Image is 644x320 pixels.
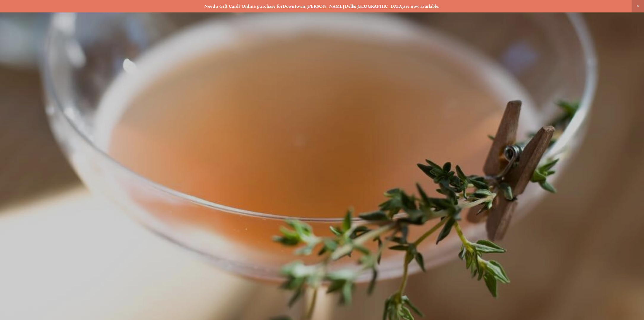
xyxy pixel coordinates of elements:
strong: are now available. [403,4,439,9]
a: [PERSON_NAME] Dell [307,4,353,9]
strong: , [305,4,307,9]
a: Downtown [283,4,305,9]
a: [GEOGRAPHIC_DATA] [356,4,404,9]
strong: Need a Gift Card? Online purchase for [204,4,283,9]
strong: & [353,4,356,9]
